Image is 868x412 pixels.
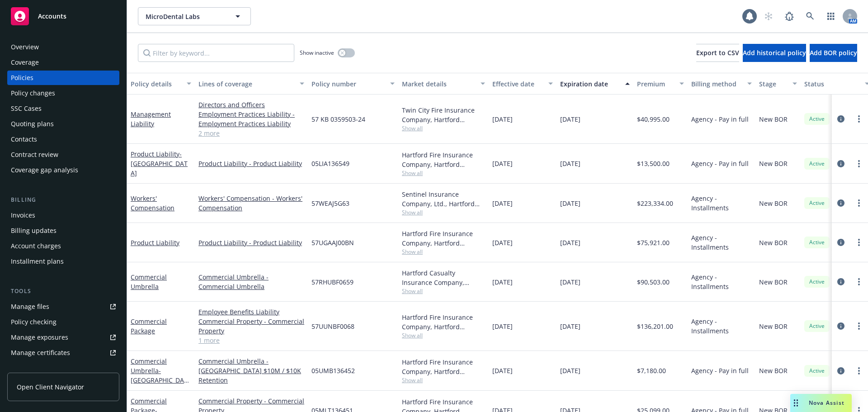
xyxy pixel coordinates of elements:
[755,73,801,95] button: Stage
[11,361,57,375] div: Manage claims
[560,114,580,124] span: [DATE]
[131,357,188,394] a: Commercial Umbrella
[492,79,543,89] div: Effective date
[759,159,788,168] span: New BOR
[637,277,670,287] span: $90,503.00
[691,159,749,168] span: Agency - Pay in full
[38,13,66,20] span: Accounts
[835,321,846,331] a: circleInformation
[402,105,485,124] div: Twin City Fire Insurance Company, Hartford Insurance Group
[492,159,513,168] span: [DATE]
[402,248,485,256] span: Show all
[11,254,64,269] div: Installment plans
[11,330,68,345] div: Manage exposures
[131,194,175,212] a: Workers' Compensation
[198,194,304,213] a: Workers' Compensation - Workers' Compensation
[198,356,304,385] a: Commercial Umbrella - [GEOGRAPHIC_DATA] $10M / $10K Retention
[11,71,33,85] div: Policies
[492,199,513,208] span: [DATE]
[402,79,475,89] div: Market details
[759,322,788,331] span: New BOR
[759,114,788,124] span: New BOR
[7,147,119,162] a: Contract review
[311,159,349,168] span: 05LIA136549
[759,238,788,247] span: New BOR
[146,12,224,21] span: MicroDental Labs
[311,114,365,124] span: 57 KB 0359503-24
[489,73,557,95] button: Effective date
[11,223,57,238] div: Billing updates
[822,7,840,25] a: Switch app
[688,73,755,95] button: Billing method
[759,277,788,287] span: New BOR
[835,114,846,124] a: circleInformation
[808,199,826,207] span: Active
[11,147,58,162] div: Contract review
[7,208,119,223] a: Invoices
[11,208,35,223] div: Invoices
[198,128,304,138] a: 2 more
[7,117,119,131] a: Quoting plans
[131,150,188,177] a: Product Liability
[7,239,119,253] a: Account charges
[7,101,119,116] a: SSC Cases
[7,55,119,70] a: Coverage
[810,48,857,57] span: Add BOR policy
[780,7,798,25] a: Report a Bug
[11,346,70,360] div: Manage certificates
[7,223,119,238] a: Billing updates
[696,44,739,62] button: Export to CSV
[402,189,485,208] div: Sentinel Insurance Company, Ltd., Hartford Insurance Group
[854,198,864,208] a: more
[637,199,673,208] span: $223,334.00
[808,160,826,168] span: Active
[835,158,846,169] a: circleInformation
[801,7,819,25] a: Search
[696,48,739,57] span: Export to CSV
[637,322,673,331] span: $136,201.00
[7,40,119,54] a: Overview
[198,238,304,247] a: Product Liability - Product Liability
[691,114,749,124] span: Agency - Pay in full
[560,159,580,168] span: [DATE]
[198,272,304,291] a: Commercial Umbrella - Commercial Umbrella
[198,100,304,109] a: Directors and Officers
[7,330,119,345] a: Manage exposures
[492,322,513,331] span: [DATE]
[7,299,119,314] a: Manage files
[560,277,580,287] span: [DATE]
[11,132,37,147] div: Contacts
[835,365,846,376] a: circleInformation
[11,239,61,253] div: Account charges
[637,79,674,89] div: Premium
[492,114,513,124] span: [DATE]
[691,194,752,213] span: Agency - Installments
[492,238,513,247] span: [DATE]
[560,238,580,247] span: [DATE]
[11,55,39,70] div: Coverage
[398,73,489,95] button: Market details
[131,150,188,177] span: - [GEOGRAPHIC_DATA]
[854,276,864,287] a: more
[11,315,57,329] div: Policy checking
[835,237,846,248] a: circleInformation
[743,48,806,57] span: Add historical policy
[691,79,742,89] div: Billing method
[7,315,119,329] a: Policy checking
[7,132,119,147] a: Contacts
[808,115,826,123] span: Active
[759,79,787,89] div: Stage
[7,71,119,85] a: Policies
[854,321,864,331] a: more
[7,346,119,360] a: Manage certificates
[11,40,39,54] div: Overview
[131,317,167,335] a: Commercial Package
[138,44,294,62] input: Filter by keyword...
[560,199,580,208] span: [DATE]
[808,367,826,375] span: Active
[402,331,485,339] span: Show all
[7,4,119,29] a: Accounts
[127,73,195,95] button: Policy details
[633,73,688,95] button: Premium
